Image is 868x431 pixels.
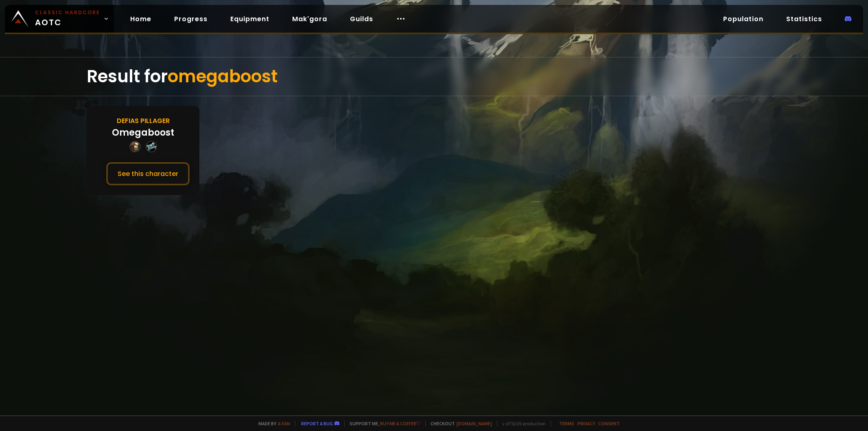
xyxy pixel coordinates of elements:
[112,126,174,139] div: Omegaboost
[168,11,214,27] a: Progress
[380,420,420,427] a: Buy me a coffee
[457,420,492,427] a: [DOMAIN_NAME]
[301,420,333,427] a: Report a bug
[344,420,420,427] span: Support me,
[278,420,290,427] a: a fan
[559,420,574,427] a: Terms
[286,11,334,27] a: Mak'gora
[35,9,100,16] small: Classic Hardcore
[497,420,546,427] span: v. d752d5 - production
[577,420,595,427] a: Privacy
[254,420,290,427] span: Made by
[168,64,278,88] span: omegaboost
[343,11,380,27] a: Guilds
[224,11,276,27] a: Equipment
[106,162,190,185] button: See this character
[425,420,492,427] span: Checkout
[717,11,770,27] a: Population
[598,420,620,427] a: Consent
[87,57,781,96] div: Result for
[124,11,158,27] a: Home
[780,11,829,27] a: Statistics
[5,5,114,33] a: Classic HardcoreAOTC
[117,116,170,126] div: Defias Pillager
[35,9,100,29] span: AOTC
